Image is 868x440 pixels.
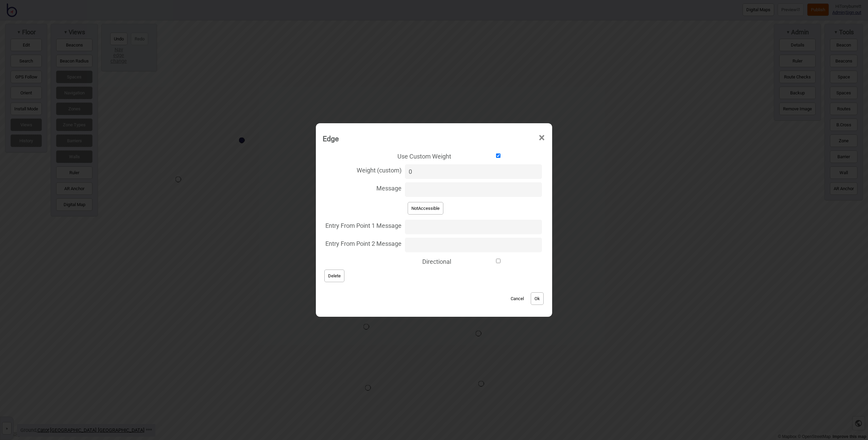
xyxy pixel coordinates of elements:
[405,182,542,197] input: Message
[323,163,402,177] span: Weight (custom)
[323,236,402,250] span: Entry From Point 2 Message
[405,164,542,179] input: Weight (custom)
[531,292,544,305] button: Ok
[323,218,402,232] span: Entry From Point 1 Message
[323,131,339,146] div: Edge
[455,153,542,158] input: Use Custom Weight
[538,127,545,149] span: ×
[405,238,542,252] input: Entry From Point 2 Message
[323,254,451,268] span: Directional
[323,181,402,195] span: Message
[324,270,344,282] button: Delete
[408,202,443,215] button: NotAccessible
[323,149,451,163] span: Use Custom Weight
[455,259,542,263] input: Directional
[405,220,542,234] input: Entry From Point 1 Message
[507,292,527,305] button: Cancel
